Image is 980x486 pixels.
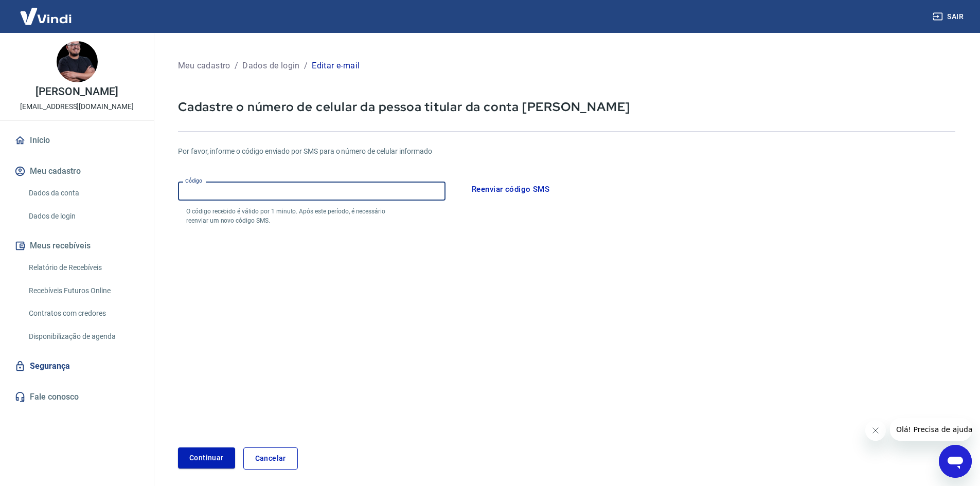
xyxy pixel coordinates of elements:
[243,447,298,470] a: Cancelar
[25,303,141,324] a: Contratos com credores
[178,146,955,157] h6: Por favor, informe o código enviado por SMS para o número de celular informado
[12,1,79,32] img: Vindi
[12,129,141,152] a: Início
[12,160,141,183] button: Meu cadastro
[178,60,230,72] p: Meu cadastro
[35,86,118,97] p: [PERSON_NAME]
[242,60,300,72] p: Dados de login
[312,60,360,72] p: Editar e-mail
[25,280,141,301] a: Recebíveis Futuros Online
[25,326,141,347] a: Disponibilização de agenda
[186,207,404,225] p: O código recebido é válido por 1 minuto. Após este período, é necessário reenviar um novo código ...
[466,178,555,200] button: Reenviar código SMS
[25,206,141,227] a: Dados de login
[865,420,886,441] iframe: Fechar mensagem
[6,7,86,15] span: Olá! Precisa de ajuda?
[931,7,968,26] button: Sair
[57,41,98,82] img: a548031c-4a59-4aaf-8fc0-393af0beed00.jpeg
[12,235,141,257] button: Meus recebíveis
[25,257,141,278] a: Relatório de Recebíveis
[939,445,972,478] iframe: Botão para abrir a janela de mensagens
[890,418,972,441] iframe: Mensagem da empresa
[185,177,202,185] label: Código
[235,60,238,72] p: /
[304,60,308,72] p: /
[20,101,134,112] p: [EMAIL_ADDRESS][DOMAIN_NAME]
[178,447,235,469] button: Continuar
[178,99,955,115] p: Cadastre o número de celular da pessoa titular da conta [PERSON_NAME]
[12,386,141,408] a: Fale conosco
[25,183,141,204] a: Dados da conta
[12,355,141,377] a: Segurança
